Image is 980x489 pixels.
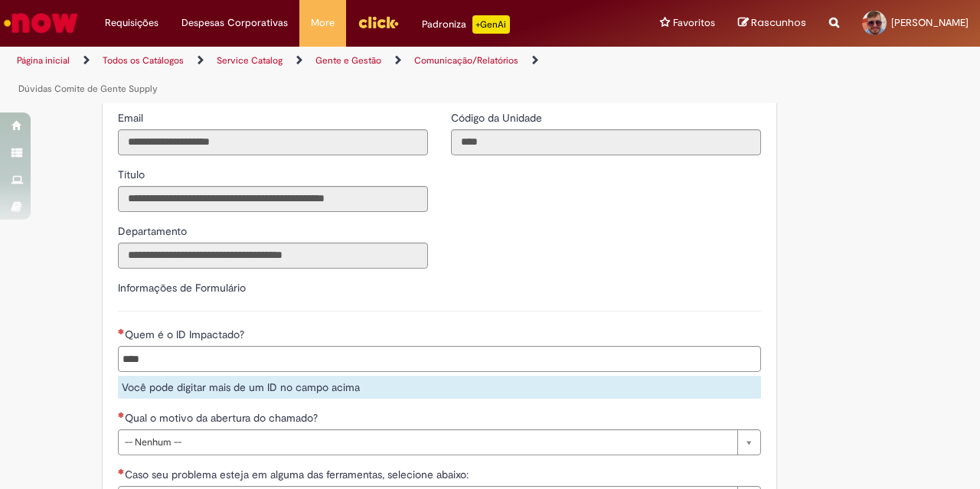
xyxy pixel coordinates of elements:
[315,54,381,67] a: Gente e Gestão
[217,54,283,67] a: Service Catalog
[2,8,80,38] img: ServiceNow
[118,328,125,334] span: Necessários
[118,412,125,418] span: Necessários
[181,15,288,31] span: Despesas Corporativas
[738,16,806,31] a: Rascunhos
[311,15,335,31] span: More
[451,110,545,126] label: Somente leitura - Código da Unidade
[11,47,642,103] ul: Trilhas de página
[18,83,158,95] a: Dúvidas Comite de Gente Supply
[451,111,545,125] span: Somente leitura - Código da Unidade
[118,223,190,239] label: Somente leitura - Departamento
[118,468,125,474] span: Necessários
[414,54,518,67] a: Comunicação/Relatórios
[125,411,321,425] span: Qual o motivo da abertura do chamado?
[125,430,730,455] span: -- Nenhum --
[103,54,184,67] a: Todos os Catálogos
[451,129,761,155] input: Código da Unidade
[118,243,428,269] input: Departamento
[891,16,969,29] span: [PERSON_NAME]
[118,224,190,238] span: Somente leitura - Departamento
[358,11,399,34] img: click_logo_yellow_360x200.png
[17,54,70,67] a: Página inicial
[118,376,761,399] div: Você pode digitar mais de um ID no campo acima
[118,111,146,125] span: Somente leitura - Email
[751,15,806,30] span: Rascunhos
[422,15,510,34] div: Padroniza
[472,15,510,34] p: +GenAi
[125,468,472,481] span: Caso seu problema esteja em alguma das ferramentas, selecione abaixo:
[105,15,158,31] span: Requisições
[673,15,715,31] span: Favoritos
[118,168,148,181] span: Somente leitura - Título
[118,167,148,182] label: Somente leitura - Título
[118,281,246,295] label: Informações de Formulário
[118,186,428,212] input: Título
[125,328,247,341] span: Quem é o ID Impactado?
[118,129,428,155] input: Email
[118,110,146,126] label: Somente leitura - Email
